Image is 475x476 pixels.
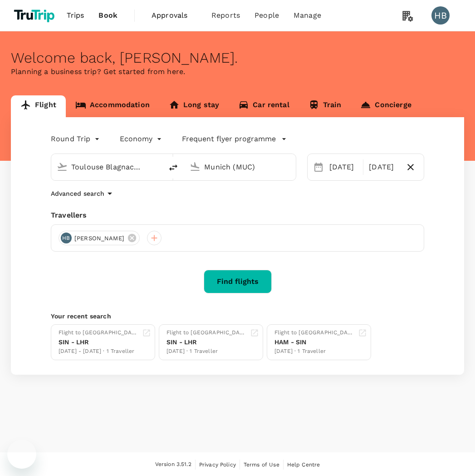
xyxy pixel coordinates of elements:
[182,134,287,144] button: Frequent flyer programme
[59,337,138,347] div: SIN - LHR
[289,166,291,168] button: Open
[166,347,246,356] div: [DATE] · 1 Traveller
[287,460,320,470] a: Help Centre
[51,189,104,198] p: Advanced search
[67,10,84,21] span: Trips
[431,6,450,25] div: HB
[98,10,118,21] span: Book
[152,10,197,21] span: Approvals
[299,95,351,117] a: Train
[162,157,184,178] button: delete
[365,158,401,176] div: [DATE]
[71,160,143,174] input: Depart from
[66,95,159,117] a: Accommodation
[199,461,236,468] span: Privacy Policy
[11,50,464,66] div: Welcome back , [PERSON_NAME] .
[204,160,276,174] input: Going to
[156,166,158,168] button: Open
[166,337,246,347] div: SIN - LHR
[51,132,102,146] div: Round Trip
[182,134,276,144] p: Frequent flyer programme
[59,231,140,245] div: HB[PERSON_NAME]
[287,461,320,468] span: Help Centre
[120,132,164,146] div: Economy
[7,440,36,469] iframe: Button to launch messaging window
[326,158,362,176] div: [DATE]
[255,10,279,21] span: People
[59,347,138,356] div: [DATE] - [DATE] · 1 Traveller
[211,10,240,21] span: Reports
[274,337,354,347] div: HAM - SIN
[11,5,59,25] img: TruTrip logo
[199,460,236,470] a: Privacy Policy
[274,328,354,337] div: Flight to [GEOGRAPHIC_DATA]
[59,328,138,337] div: Flight to [GEOGRAPHIC_DATA]
[61,233,72,243] div: HB
[274,347,354,356] div: [DATE] · 1 Traveller
[51,312,424,321] p: Your recent search
[69,234,130,243] span: [PERSON_NAME]
[159,95,229,117] a: Long stay
[11,95,66,117] a: Flight
[166,328,246,337] div: Flight to [GEOGRAPHIC_DATA]
[294,10,321,21] span: Manage
[351,95,421,117] a: Concierge
[11,66,464,77] p: Planning a business trip? Get started from here.
[51,210,424,221] div: Travellers
[155,460,191,469] span: Version 3.51.2
[229,95,299,117] a: Car rental
[244,461,279,468] span: Terms of Use
[51,188,115,199] button: Advanced search
[244,460,279,470] a: Terms of Use
[204,270,272,293] button: Find flights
